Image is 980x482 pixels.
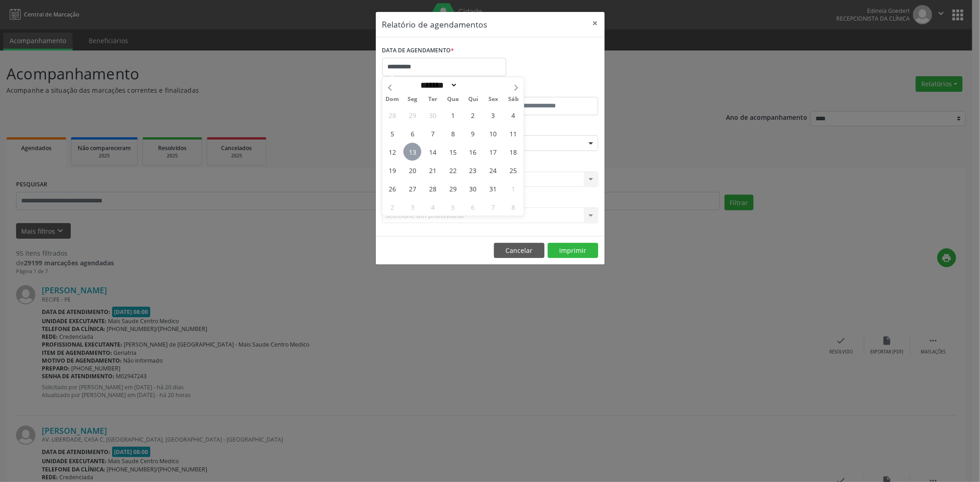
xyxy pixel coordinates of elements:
h5: Relatório de agendamentos [382,18,487,30]
span: Outubro 29, 2025 [444,179,462,197]
span: Outubro 8, 2025 [444,124,462,142]
span: Novembro 3, 2025 [403,198,421,216]
span: Outubro 7, 2025 [424,124,442,142]
span: Novembro 4, 2025 [424,198,442,216]
span: Sáb [504,96,524,102]
span: Outubro 24, 2025 [484,161,502,179]
span: Dom [382,96,402,102]
span: Novembro 1, 2025 [504,179,522,197]
span: Outubro 17, 2025 [484,143,502,161]
span: Outubro 23, 2025 [464,161,482,179]
span: Outubro 28, 2025 [424,179,442,197]
span: Outubro 30, 2025 [464,179,482,197]
button: Close [586,12,605,34]
span: Setembro 28, 2025 [383,106,401,124]
span: Outubro 12, 2025 [383,143,401,161]
span: Outubro 10, 2025 [484,124,502,142]
span: Outubro 13, 2025 [403,143,421,161]
span: Outubro 15, 2025 [444,143,462,161]
span: Outubro 31, 2025 [484,179,502,197]
span: Outubro 6, 2025 [403,124,421,142]
span: Outubro 14, 2025 [424,143,442,161]
span: Outubro 3, 2025 [484,106,502,124]
span: Novembro 8, 2025 [504,198,522,216]
span: Outubro 1, 2025 [444,106,462,124]
span: Outubro 9, 2025 [464,124,482,142]
span: Outubro 18, 2025 [504,143,522,161]
span: Novembro 5, 2025 [444,198,462,216]
span: Qua [443,96,463,102]
span: Novembro 7, 2025 [484,198,502,216]
span: Setembro 29, 2025 [403,106,421,124]
span: Outubro 4, 2025 [504,106,522,124]
span: Outubro 5, 2025 [383,124,401,142]
select: Month [418,80,458,90]
span: Outubro 25, 2025 [504,161,522,179]
span: Seg [402,96,423,102]
span: Ter [423,96,443,102]
span: Setembro 30, 2025 [424,106,442,124]
span: Outubro 11, 2025 [504,124,522,142]
span: Outubro 26, 2025 [383,179,401,197]
span: Outubro 21, 2025 [424,161,442,179]
span: Outubro 27, 2025 [403,179,421,197]
label: ATÉ [493,83,598,97]
label: DATA DE AGENDAMENTO [382,44,454,58]
span: Outubro 22, 2025 [444,161,462,179]
span: Outubro 2, 2025 [464,106,482,124]
span: Outubro 19, 2025 [383,161,401,179]
span: Qui [463,96,483,102]
span: Sex [483,96,504,102]
input: Year [458,80,488,90]
button: Imprimir [548,243,598,258]
span: Outubro 16, 2025 [464,143,482,161]
span: Novembro 2, 2025 [383,198,401,216]
span: Outubro 20, 2025 [403,161,421,179]
button: Cancelar [494,243,544,258]
span: Novembro 6, 2025 [464,198,482,216]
